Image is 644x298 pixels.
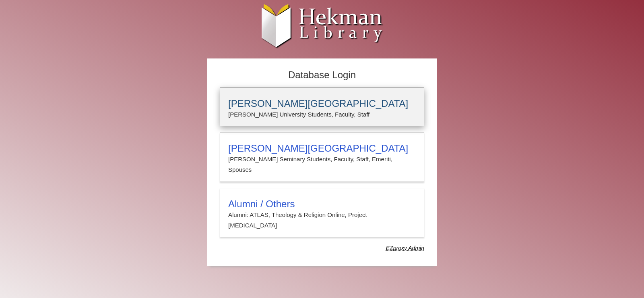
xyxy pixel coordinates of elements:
[228,198,416,231] summary: Alumni / OthersAlumni: ATLAS, Theology & Religion Online, Project [MEDICAL_DATA]
[228,154,416,175] p: [PERSON_NAME] Seminary Students, Faculty, Staff, Emeriti, Spouses
[228,98,416,109] h3: [PERSON_NAME][GEOGRAPHIC_DATA]
[228,210,416,231] p: Alumni: ATLAS, Theology & Religion Online, Project [MEDICAL_DATA]
[216,67,428,83] h2: Database Login
[220,132,424,182] a: [PERSON_NAME][GEOGRAPHIC_DATA][PERSON_NAME] Seminary Students, Faculty, Staff, Emeriti, Spouses
[228,109,416,120] p: [PERSON_NAME] University Students, Faculty, Staff
[228,143,416,154] h3: [PERSON_NAME][GEOGRAPHIC_DATA]
[220,88,424,126] a: [PERSON_NAME][GEOGRAPHIC_DATA][PERSON_NAME] University Students, Faculty, Staff
[386,245,424,251] dfn: Use Alumni login
[228,198,416,210] h3: Alumni / Others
